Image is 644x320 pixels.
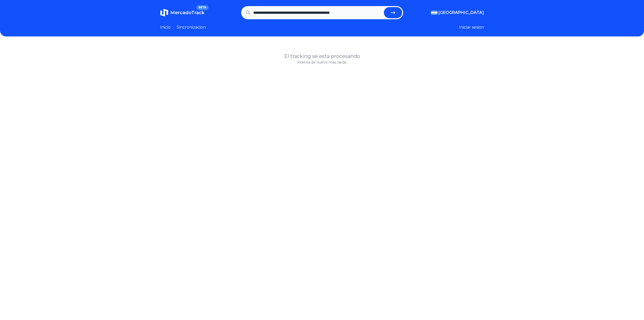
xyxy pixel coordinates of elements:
button: Iniciar sesion [459,24,484,30]
p: Intenta de nuevo más tarde. [160,60,484,65]
span: MercadoTrack [170,10,204,15]
button: [GEOGRAPHIC_DATA] [431,10,484,16]
a: Sincronizacion [177,24,206,30]
h1: El tracking se esta procesando [160,53,484,60]
img: MercadoTrack [160,9,168,17]
a: Inicio [160,24,171,30]
span: BETA [196,5,208,10]
img: Argentina [431,11,438,15]
span: [GEOGRAPHIC_DATA] [439,10,484,16]
a: MercadoTrackBETA [160,9,204,17]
